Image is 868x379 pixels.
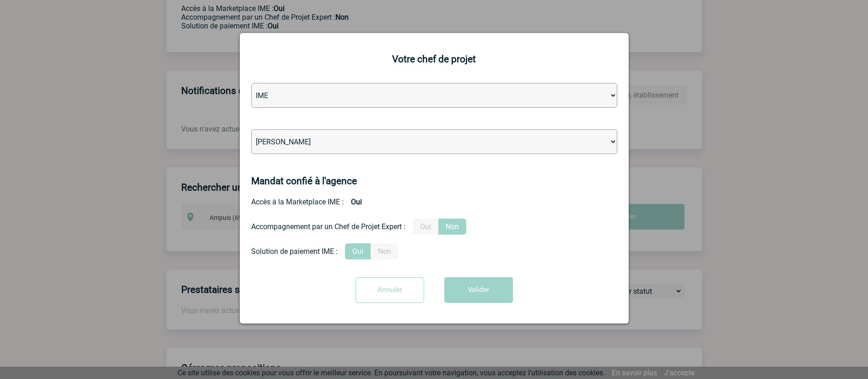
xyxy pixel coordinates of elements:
[251,54,617,65] h2: Votre chef de projet
[251,194,617,210] div: Accès à la Marketplace IME :
[371,243,399,259] label: Non
[438,219,466,235] label: Non
[356,277,424,303] input: Annuler
[251,247,338,256] div: Solution de paiement IME :
[251,243,617,259] div: Conformité aux process achat client, Prise en charge de la facturation, Mutualisation de plusieur...
[251,176,357,187] h4: Mandat confié à l'agence
[251,219,617,235] div: Prestation payante
[345,243,371,259] label: Oui
[444,277,513,303] button: Valider
[413,219,438,235] label: Oui
[251,222,405,231] div: Accompagnement par un Chef de Projet Expert :
[344,194,369,210] b: Oui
